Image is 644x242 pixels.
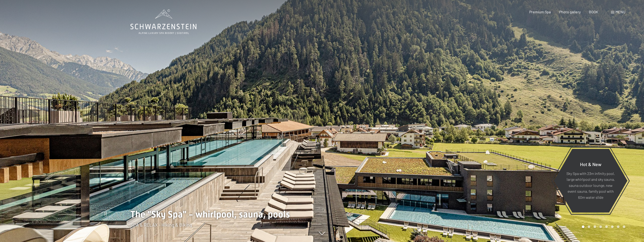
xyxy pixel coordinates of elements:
div: Carousel Page 3 [594,225,596,228]
a: BOOK [589,10,598,14]
font: Sky Spa with 23m infinity pool, large whirlpool and sky sauna, sauna outdoor lounge, new event sa... [566,171,615,199]
a: Photo gallery [559,10,581,14]
div: Carousel Page 2 [588,225,590,228]
div: Carousel Pagination [580,225,625,228]
div: Carousel Page 6 [611,225,614,228]
div: Carousel Page 1 (Current Slide) [582,225,584,228]
div: Carousel Page 4 [599,225,602,228]
div: Carousel Page 8 [623,225,625,228]
a: Hot & New Sky Spa with 23m infinity pool, large whirlpool and sky sauna, sauna outdoor lounge, ne... [554,149,628,213]
div: Carousel Page 7 [617,225,619,228]
font: Hot & New [580,161,601,167]
div: Carousel Page 5 [605,225,608,228]
font: menu [615,10,625,14]
a: Premium Spa [529,10,551,14]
